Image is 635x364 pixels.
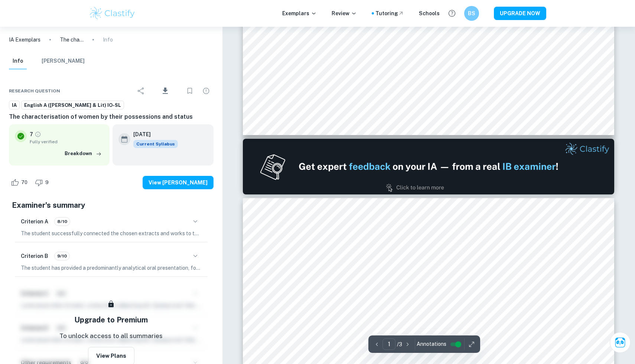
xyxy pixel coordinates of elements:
p: The student has provided a predominantly analytical oral presentation, focusing on the interpreta... [21,264,202,272]
h6: Criterion B [21,252,48,260]
span: Annotations [417,340,446,348]
div: This exemplar is based on the current syllabus. Feel free to refer to it for inspiration/ideas wh... [133,140,178,148]
h6: BS [468,9,476,17]
p: Info [103,36,113,44]
button: Help and Feedback [446,7,458,20]
img: Clastify logo [89,6,136,21]
div: Download [150,81,181,101]
button: BS [464,6,479,21]
p: Exemplars [282,9,317,17]
div: Share [134,83,149,98]
h5: Examiner's summary [12,200,211,211]
button: UPGRADE NOW [494,7,546,20]
button: View [PERSON_NAME] [143,176,214,189]
a: IA [9,101,20,110]
h6: The characterisation of women by their possessions and status [9,112,214,121]
span: English A ([PERSON_NAME] & Lit) IO-SL [22,102,124,109]
p: The characterisation of women by their possessions and status [60,36,84,44]
h6: [DATE] [133,130,172,138]
p: To unlock access to all summaries [59,331,163,341]
p: Review [332,9,357,17]
button: [PERSON_NAME] [42,53,85,69]
div: Bookmark [182,83,197,98]
div: Dislike [33,177,53,188]
p: / 3 [397,340,402,348]
h5: Upgrade to Premium [74,314,148,325]
span: IA [9,102,19,109]
a: Schools [419,9,440,17]
h6: Criterion A [21,217,48,226]
span: Current Syllabus [133,140,178,148]
p: 7 [30,130,33,138]
a: IA Exemplars [9,36,40,44]
a: Grade fully verified [35,131,41,138]
img: Ad [243,139,614,194]
span: 70 [17,179,32,186]
button: Breakdown [63,148,104,159]
button: Ask Clai [610,332,631,353]
span: Fully verified [30,138,104,145]
span: 9 [41,179,53,186]
button: Info [9,53,27,69]
div: Report issue [199,83,214,98]
a: English A ([PERSON_NAME] & Lit) IO-SL [21,101,124,110]
span: Research question [9,88,60,94]
p: The student successfully connected the chosen extracts and works to the global issue of the chara... [21,229,202,237]
div: Like [9,177,32,188]
span: 9/10 [55,253,69,259]
a: Tutoring [375,9,404,17]
span: 8/10 [55,218,70,225]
